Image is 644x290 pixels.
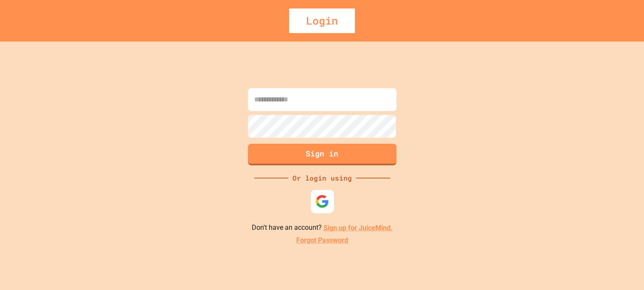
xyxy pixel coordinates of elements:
[289,8,355,33] div: Login
[252,223,393,233] p: Don't have an account?
[296,235,348,245] a: Forgot Password
[288,173,356,183] div: Or login using
[323,224,393,232] a: Sign up for JuiceMind.
[248,144,397,165] button: Sign in
[315,195,329,209] img: google-icon.svg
